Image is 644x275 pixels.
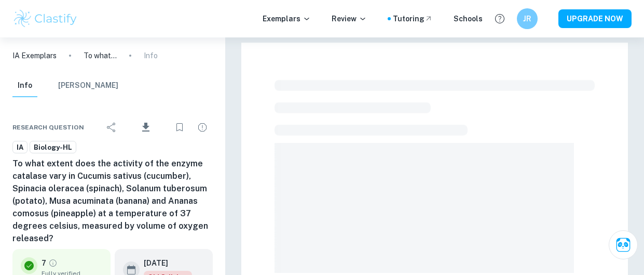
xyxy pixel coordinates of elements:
[558,9,632,28] button: UPGRADE NOW
[48,258,58,268] a: Grade fully verified
[491,10,509,28] button: Help and Feedback
[517,8,538,29] button: JR
[13,142,27,153] span: IA
[12,50,57,61] a: IA Exemplars
[12,158,213,245] h6: To what extent does the activity of the enzyme catalase vary in Cucumis sativus (cucumber), Spina...
[58,74,118,97] button: [PERSON_NAME]
[30,142,76,153] span: Biology-HL
[332,13,367,24] p: Review
[12,141,28,154] a: IA
[124,114,167,141] div: Download
[144,257,184,269] h6: [DATE]
[12,8,78,29] img: Clastify logo
[192,117,213,138] div: Report issue
[393,13,433,24] a: Tutoring
[522,13,533,24] h6: JR
[12,74,37,97] button: Info
[263,13,311,24] p: Exemplars
[609,230,638,259] button: Ask Clai
[42,257,46,269] p: 7
[30,141,76,154] a: Biology-HL
[84,50,117,61] p: To what extent does the activity of the enzyme catalase vary in Cucumis sativus (cucumber), Spina...
[12,123,84,132] span: Research question
[101,117,122,138] div: Share
[454,13,483,24] a: Schools
[144,50,158,61] p: Info
[169,117,190,138] div: Bookmark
